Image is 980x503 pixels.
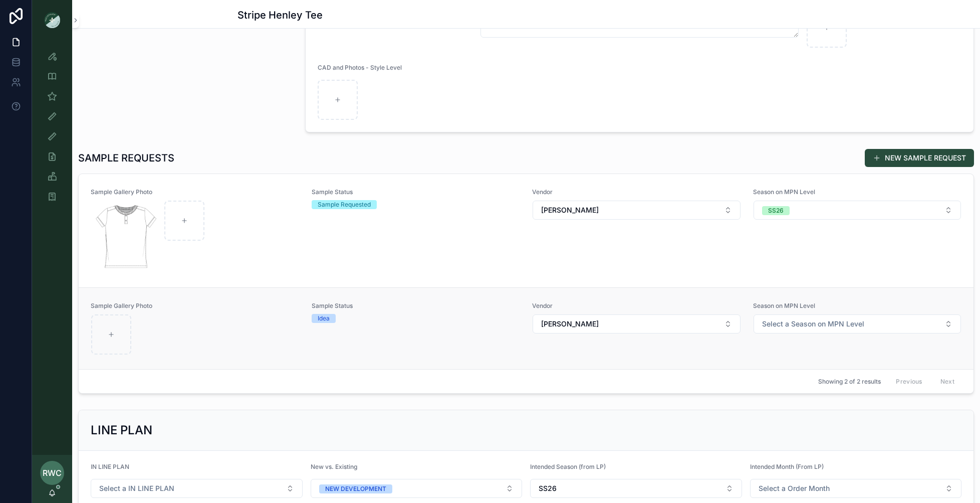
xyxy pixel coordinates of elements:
[759,483,830,493] span: Select a Order Month
[541,205,599,215] span: [PERSON_NAME]
[318,314,330,323] div: Idea
[237,8,323,22] h1: Stripe Henley Tee
[91,479,303,498] button: Select Button
[99,483,174,493] span: Select a IN LINE PLAN
[91,201,160,273] img: Screenshot-2025-09-04-at-9.54.41-AM.png
[541,319,599,329] span: [PERSON_NAME]
[754,314,961,333] button: Select Button
[91,463,129,470] span: IN LINE PLAN
[312,188,521,196] span: Sample Status
[318,64,402,71] span: CAD and Photos - Style Level
[750,479,962,498] button: Select Button
[818,378,881,386] span: Showing 2 of 2 results
[753,188,962,196] span: Season on MPN Level
[533,314,741,333] button: Select Button
[318,200,371,209] div: Sample Requested
[91,188,300,196] span: Sample Gallery Photo
[325,484,386,493] div: NEW DEVELOPMENT
[78,151,174,165] h1: SAMPLE REQUESTS
[539,483,557,493] span: SS26
[532,302,741,310] span: Vendor
[311,479,523,498] button: Select Button
[311,463,357,470] span: New vs. Existing
[312,302,521,310] span: Sample Status
[530,463,606,470] span: Intended Season (from LP)
[865,149,974,167] button: NEW SAMPLE REQUEST
[533,201,741,220] button: Select Button
[768,206,784,215] div: SS26
[753,302,962,310] span: Season on MPN Level
[43,467,62,479] span: RWC
[79,287,973,369] a: Sample Gallery PhotoSample StatusIdeaVendorSelect ButtonSeason on MPN LevelSelect Button
[44,12,60,28] img: App logo
[530,479,742,498] button: Select Button
[91,302,300,310] span: Sample Gallery Photo
[91,422,152,438] h2: LINE PLAN
[754,201,961,220] button: Select Button
[532,188,741,196] span: Vendor
[79,174,973,287] a: Sample Gallery PhotoScreenshot-2025-09-04-at-9.54.41-AM.pngSample StatusSample RequestedVendorSel...
[762,319,864,329] span: Select a Season on MPN Level
[32,40,72,219] div: scrollable content
[750,463,824,470] span: Intended Month (From LP)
